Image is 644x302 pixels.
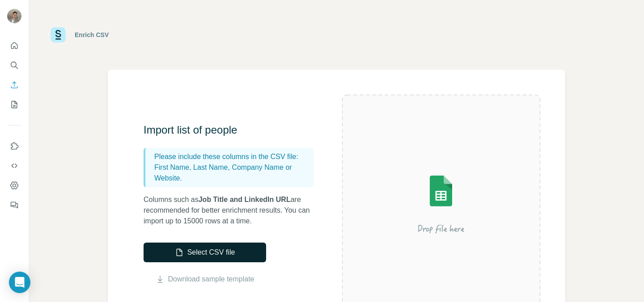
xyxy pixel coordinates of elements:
button: Dashboard [7,177,21,193]
button: Use Surfe API [7,158,21,174]
img: Surfe Logo [51,27,66,42]
div: Open Intercom Messenger [9,272,30,293]
img: Avatar [7,9,21,23]
p: First Name, Last Name, Company Name or Website. [154,162,310,184]
p: Columns such as are recommended for better enrichment results. You can import up to 15000 rows at... [144,194,322,226]
button: Use Surfe on LinkedIn [7,138,21,154]
h3: Import list of people [144,123,322,137]
button: Select CSV file [144,243,266,262]
p: Please include these columns in the CSV file: [154,151,310,162]
img: Surfe Illustration - Drop file here or select below [360,150,521,257]
div: Enrich CSV [75,30,109,39]
a: Download sample template [168,274,254,285]
button: Download sample template [144,274,266,285]
button: Search [7,57,21,73]
button: Quick start [7,38,21,54]
button: My lists [7,96,21,113]
button: Enrich CSV [7,77,21,93]
button: Feedback [7,197,21,213]
span: Job Title and LinkedIn URL [199,196,291,203]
